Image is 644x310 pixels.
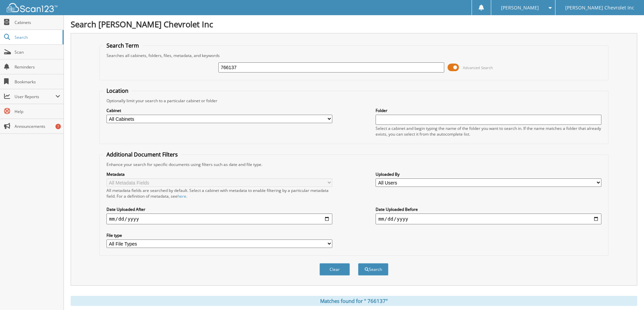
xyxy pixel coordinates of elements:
[376,171,601,177] label: Uploaded By
[103,151,181,158] legend: Additional Document Filters
[103,53,605,58] div: Searches all cabinets, folders, files, metadata, and keywords
[103,87,132,94] legend: Location
[103,162,605,167] div: Enhance your search for specific documents using filters such as date and file type.
[106,214,332,224] input: start
[15,64,60,70] span: Reminders
[15,94,55,100] span: User Reports
[15,34,59,40] span: Search
[7,3,57,12] img: scan123-logo-white.svg
[106,232,332,238] label: File type
[15,109,60,114] span: Help
[376,125,601,137] div: Select a cabinet and begin typing the name of the folder you want to search in. If the name match...
[358,263,388,276] button: Search
[106,171,332,177] label: Metadata
[15,49,60,55] span: Scan
[376,206,601,212] label: Date Uploaded Before
[15,79,60,85] span: Bookmarks
[103,42,142,49] legend: Search Term
[106,108,332,113] label: Cabinet
[55,124,61,129] div: 7
[501,6,539,10] span: [PERSON_NAME]
[15,20,60,25] span: Cabinets
[177,193,186,199] a: here
[319,263,350,276] button: Clear
[463,65,493,70] span: Advanced Search
[15,123,60,129] span: Announcements
[71,296,637,306] div: Matches found for " 766137"
[106,188,332,199] div: All metadata fields are searched by default. Select a cabinet with metadata to enable filtering b...
[103,98,605,104] div: Optionally limit your search to a particular cabinet or folder
[565,6,634,10] span: [PERSON_NAME] Chevrolet Inc
[376,108,601,113] label: Folder
[71,19,637,30] h1: Search [PERSON_NAME] Chevrolet Inc
[106,206,332,212] label: Date Uploaded After
[376,214,601,224] input: end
